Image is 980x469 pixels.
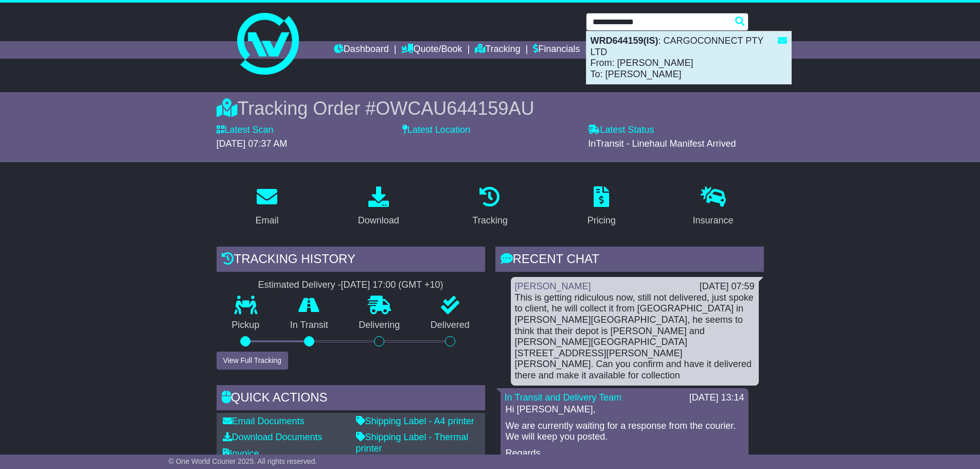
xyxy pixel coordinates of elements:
a: Email [248,183,285,231]
a: Download Documents [223,432,323,442]
div: [DATE] 17:00 (GMT +10) [341,280,443,291]
a: Dashboard [334,41,389,59]
label: Latest Location [402,125,470,136]
a: Quote/Book [401,41,462,59]
a: In Transit and Delivery Team [505,392,622,403]
a: Email Documents [223,416,305,426]
div: Tracking [472,214,507,228]
a: Download [351,183,406,231]
div: Tracking Order # [217,97,764,119]
p: We are currently waiting for a response from the courier. We will keep you posted. [506,421,743,443]
p: In Transit [275,320,344,331]
p: Regards, [506,448,743,459]
span: InTransit - Linehaul Manifest Arrived [588,138,736,149]
div: Quick Actions [217,385,485,413]
p: Delivering [344,320,416,331]
p: Pickup [217,320,275,331]
div: Estimated Delivery - [217,280,485,291]
a: Shipping Label - A4 printer [356,416,474,426]
a: [PERSON_NAME] [515,281,591,291]
div: This is getting ridiculous now, still not delivered, just spoke to client, he will collect it fro... [515,292,755,381]
span: [DATE] 07:37 AM [217,138,288,149]
div: Email [255,214,278,228]
div: Pricing [587,214,616,228]
div: Insurance [693,214,734,228]
strong: WRD644159(IS) [591,36,658,46]
a: Insurance [686,183,740,231]
a: Tracking [475,41,520,59]
div: RECENT CHAT [495,247,764,274]
p: Delivered [415,320,485,331]
div: Tracking history [217,247,485,274]
span: © One World Courier 2025. All rights reserved. [169,457,317,465]
label: Latest Status [588,125,654,136]
a: Shipping Label - Thermal printer [356,432,469,454]
div: Download [358,214,399,228]
p: Hi [PERSON_NAME], [506,404,743,415]
a: Pricing [581,183,622,231]
label: Latest Scan [217,125,274,136]
a: Invoice [223,448,259,459]
div: [DATE] 13:14 [689,392,744,404]
button: View Full Tracking [217,352,288,370]
a: Financials [533,41,580,59]
span: OWCAU644159AU [376,98,534,119]
div: : CARGOCONNECT PTY LTD From: [PERSON_NAME] To: [PERSON_NAME] [586,31,791,84]
a: Tracking [466,183,514,231]
div: [DATE] 07:59 [700,281,755,292]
